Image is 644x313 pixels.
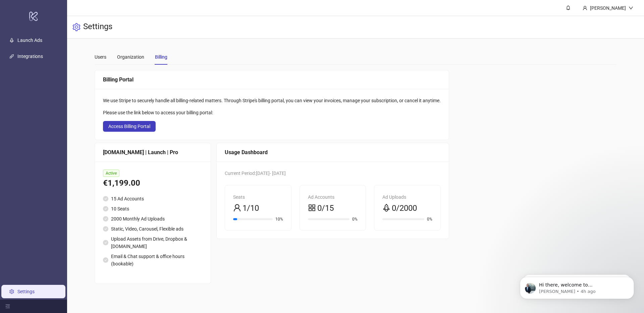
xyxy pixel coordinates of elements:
[233,193,283,201] div: Seats
[103,170,119,177] span: Active
[308,193,358,201] div: Ad Accounts
[117,53,144,61] div: Organization
[103,215,203,223] li: 2000 Monthly Ad Uploads
[392,202,417,215] span: 0/2000
[103,225,203,233] li: Static, Video, Carousel, Flexible ads
[225,171,286,176] span: Current Period: [DATE] - [DATE]
[72,23,80,31] span: setting
[103,75,441,84] div: Billing Portal
[17,289,35,294] a: Settings
[103,121,156,132] button: Access Billing Portal
[17,38,42,43] a: Launch Ads
[382,193,432,201] div: Ad Uploads
[103,177,203,190] div: €1,199.00
[103,216,108,222] span: check-circle
[587,4,629,12] div: [PERSON_NAME]
[275,217,283,221] span: 10%
[103,206,108,211] span: check-circle
[225,148,441,156] div: Usage Dashboard
[427,217,432,221] span: 0%
[103,196,108,201] span: check-circle
[103,195,203,202] li: 15 Ad Accounts
[583,6,587,10] span: user
[155,53,167,61] div: Billing
[566,5,571,10] span: bell
[243,202,259,215] span: 1/10
[103,226,108,232] span: check-circle
[103,253,203,267] li: Email & Chat support & office hours (bookable)
[83,21,112,33] h3: Settings
[103,205,203,212] li: 10 Seats
[382,204,390,212] span: rocket
[103,235,203,250] li: Upload Assets from Drive, Dropbox & [DOMAIN_NAME]
[5,304,10,309] span: menu-fold
[317,202,334,215] span: 0/15
[510,263,644,310] iframe: Intercom notifications message
[308,204,316,212] span: appstore
[233,204,241,212] span: user
[103,240,108,245] span: check-circle
[103,97,441,104] div: We use Stripe to securely handle all billing-related matters. Through Stripe's billing portal, yo...
[103,109,441,116] div: Please use the link below to access your billing portal:
[103,148,203,156] div: [DOMAIN_NAME] | Launch | Pro
[629,6,633,10] span: down
[17,54,43,59] a: Integrations
[352,217,358,221] span: 0%
[108,124,150,129] span: Access Billing Portal
[103,257,108,263] span: check-circle
[95,53,106,61] div: Users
